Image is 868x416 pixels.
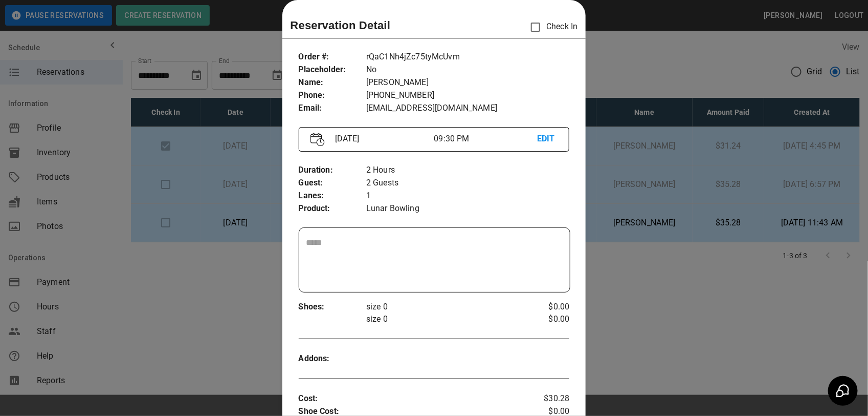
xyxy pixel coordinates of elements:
[299,51,366,64] p: Order # :
[524,392,569,405] p: $30.28
[366,202,569,215] p: Lunar Bowling
[366,177,569,190] p: 2 Guests
[299,202,366,215] p: Product :
[310,133,325,147] img: Vector
[537,133,558,145] p: EDIT
[299,352,366,365] p: Addons :
[366,190,569,202] p: 1
[366,301,524,313] p: size 0
[299,392,525,405] p: Cost :
[366,51,569,64] p: rQaC1Nh4jZc75tyMcUvm
[366,89,569,102] p: [PHONE_NUMBER]
[331,133,434,145] p: [DATE]
[299,64,366,76] p: Placeholder :
[299,76,366,89] p: Name :
[366,313,524,325] p: size 0
[366,76,569,89] p: [PERSON_NAME]
[434,133,537,145] p: 09:30 PM
[366,64,569,76] p: No
[299,177,366,190] p: Guest :
[299,190,366,202] p: Lanes :
[366,102,569,115] p: [EMAIL_ADDRESS][DOMAIN_NAME]
[299,102,366,115] p: Email :
[366,164,569,177] p: 2 Hours
[524,313,569,325] p: $0.00
[299,89,366,102] p: Phone :
[299,164,366,177] p: Duration :
[299,301,366,314] p: Shoes :
[525,16,577,38] p: Check In
[524,301,569,313] p: $0.00
[291,17,391,34] p: Reservation Detail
